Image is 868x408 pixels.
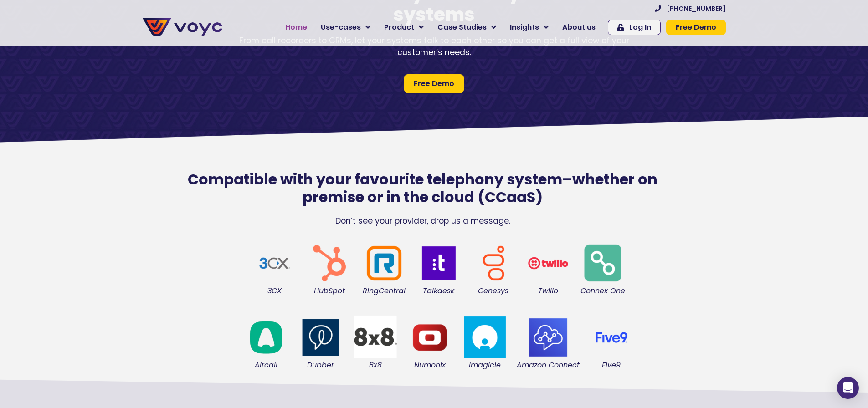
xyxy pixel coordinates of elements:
figcaption: Five9 [589,360,634,370]
span: Use-cases [321,22,361,33]
figcaption: 3CX [252,286,298,296]
figcaption: Twilio [525,286,571,296]
a: Insights [503,18,555,36]
figcaption: Aircall [243,360,289,370]
span: Product [384,22,414,33]
img: logo [243,315,289,360]
figcaption: 8x8 [353,360,398,370]
span: About us [562,22,596,33]
figcaption: Imagicle [462,360,508,370]
span: Insights [510,22,539,33]
a: Free Demo [404,74,464,93]
a: Home [278,18,314,36]
figcaption: Talkdesk [416,286,462,296]
figcaption: Numonix [407,360,453,370]
img: Twilio logo [525,240,571,286]
a: About us [555,18,602,36]
figcaption: Amazon Connect [517,360,580,370]
p: Don’t see your provider, drop us a message. [165,215,680,227]
span: Home [285,22,307,33]
span: Free Demo [414,78,454,89]
figcaption: Connex One [580,286,626,296]
span: Free Demo [676,24,716,31]
figcaption: Genesys [471,286,516,296]
a: Free Demo [666,20,726,35]
span: Log In [629,24,651,31]
figcaption: HubSpot [307,286,352,296]
a: Use-cases [314,18,377,36]
h2: Compatible with your favourite telephony system–whether on premise or in the cloud (CCaaS) [165,171,680,206]
img: logo [416,240,462,286]
div: Open Intercom Messenger [837,377,859,399]
img: voyc-full-logo [143,18,222,36]
span: Case Studies [437,22,487,33]
a: Case Studies [431,18,503,36]
figcaption: Dubber [298,360,344,370]
p: From call recorders to CRMs, let your systems talk to each other so you can get a full view of yo... [229,35,639,59]
a: Product [377,18,431,36]
a: Log In [608,20,661,35]
a: [PHONE_NUMBER] [655,5,726,12]
span: [PHONE_NUMBER] [667,5,726,12]
figcaption: RingCentral [361,286,407,296]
